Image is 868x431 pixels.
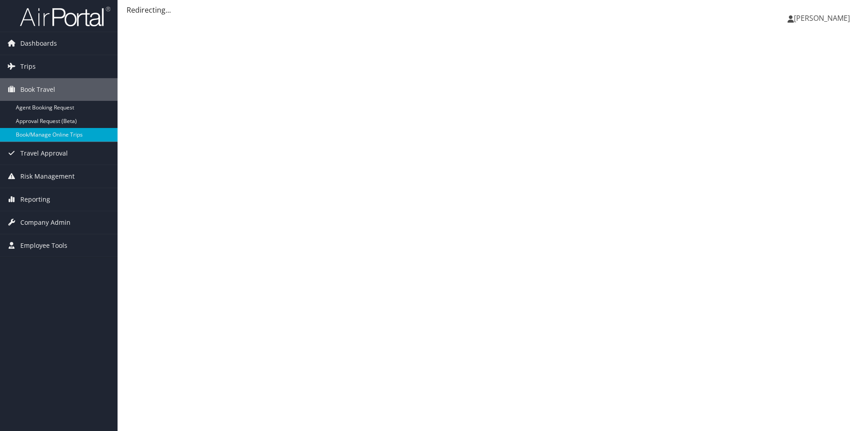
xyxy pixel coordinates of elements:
[20,55,36,78] span: Trips
[20,6,110,27] img: airportal-logo.png
[20,165,75,188] span: Risk Management
[127,5,859,15] div: Redirecting...
[20,188,50,211] span: Reporting
[788,5,859,32] a: [PERSON_NAME]
[20,211,71,234] span: Company Admin
[20,78,55,101] span: Book Travel
[20,32,57,55] span: Dashboards
[794,13,850,23] span: [PERSON_NAME]
[20,142,68,165] span: Travel Approval
[20,234,67,257] span: Employee Tools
